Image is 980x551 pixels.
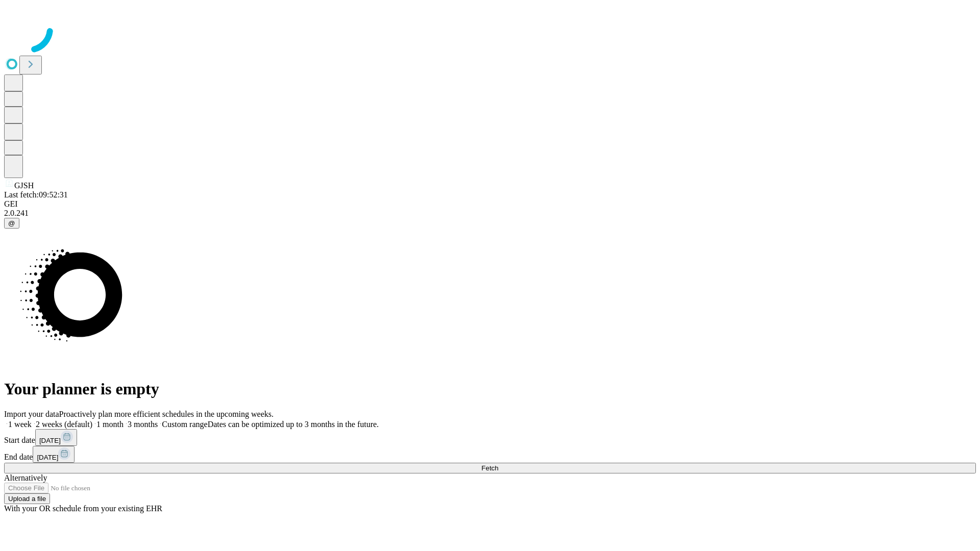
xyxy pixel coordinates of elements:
[4,473,47,482] span: Alternatively
[4,199,976,209] div: GEI
[14,181,34,190] span: GJSH
[4,218,19,229] button: @
[4,410,59,418] span: Import your data
[59,410,274,418] span: Proactively plan more efficient schedules in the upcoming weeks.
[4,190,68,199] span: Last fetch: 09:52:31
[208,420,379,429] span: Dates can be optimized up to 3 months in the future.
[128,420,158,429] span: 3 months
[8,420,32,429] span: 1 week
[37,454,58,461] span: [DATE]
[4,380,976,398] h1: Your planner is empty
[33,446,75,463] button: [DATE]
[162,420,207,429] span: Custom range
[35,429,77,446] button: [DATE]
[96,420,124,429] span: 1 month
[481,464,498,472] span: Fetch
[39,437,61,444] span: [DATE]
[4,463,976,473] button: Fetch
[4,209,976,218] div: 2.0.241
[8,219,15,227] span: @
[4,429,976,446] div: Start date
[4,504,162,513] span: With your OR schedule from your existing EHR
[4,493,50,504] button: Upload a file
[36,420,92,429] span: 2 weeks (default)
[4,446,976,463] div: End date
